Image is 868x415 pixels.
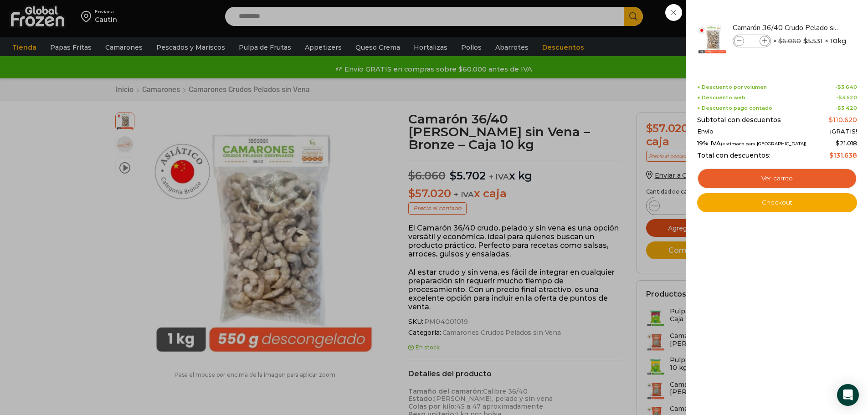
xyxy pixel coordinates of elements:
[697,152,770,159] span: Total con descuentos:
[733,23,841,33] a: Camarón 36/40 Crudo Pelado sin Vena - Bronze - Caja 10 kg
[837,105,857,111] bdi: 3.420
[721,141,806,146] small: (estimado para [GEOGRAPHIC_DATA])
[697,84,767,90] span: + Descuento por volumen
[697,193,857,212] a: Checkout
[837,384,859,406] div: Open Intercom Messenger
[697,95,745,101] span: + Descuento web
[745,36,759,46] input: Product quantity
[829,116,857,124] bdi: 110.620
[778,37,782,45] span: $
[697,140,806,147] span: 19% IVA
[837,84,841,90] span: $
[838,94,842,101] span: $
[773,35,846,47] span: × × 10kg
[836,139,857,147] span: 21.018
[837,105,841,111] span: $
[829,151,833,159] span: $
[697,168,857,189] a: Ver carrito
[803,36,807,46] span: $
[829,116,833,124] span: $
[697,116,781,124] span: Subtotal con descuentos
[837,84,857,90] bdi: 3.640
[697,105,772,111] span: + Descuento pago contado
[835,84,857,90] span: -
[803,36,823,46] bdi: 5.531
[697,128,714,135] span: Envío
[829,151,857,159] bdi: 131.638
[836,139,840,147] span: $
[838,94,857,101] bdi: 3.520
[778,37,801,45] bdi: 6.060
[830,128,857,135] span: ¡GRATIS!
[835,105,857,111] span: -
[836,95,857,101] span: -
